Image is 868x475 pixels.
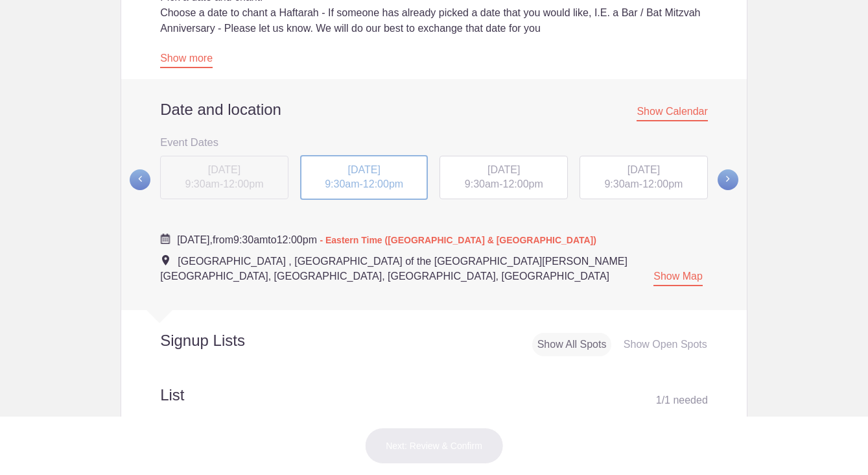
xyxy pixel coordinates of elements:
h2: List [160,384,708,421]
span: [DATE] [487,164,520,175]
span: [DATE] [347,164,380,175]
div: Choose a date to chant a Haftarah - If someone has already picked a date that you would like, I.E... [160,5,708,36]
h2: Date and location [160,100,708,119]
span: from to [177,234,596,245]
div: - [440,156,568,200]
div: 1 1 needed [656,391,708,410]
a: Show more [160,53,213,68]
span: 12:00pm [277,234,317,245]
span: Show Calendar [637,106,707,121]
img: Event location [162,255,169,265]
span: 9:30am [325,178,359,189]
span: [GEOGRAPHIC_DATA] , [GEOGRAPHIC_DATA] of the [GEOGRAPHIC_DATA][PERSON_NAME][GEOGRAPHIC_DATA], [GE... [160,256,628,282]
span: [DATE], [177,234,213,245]
button: [DATE] 9:30am-12:00pm [299,154,429,201]
span: [DATE] [628,164,660,175]
span: 12:00pm [503,178,543,189]
span: 9:30am [465,178,499,189]
span: - Eastern Time ([GEOGRAPHIC_DATA] & [GEOGRAPHIC_DATA]) [320,235,596,245]
div: Show Open Spots [618,333,712,357]
a: Show Map [653,271,703,286]
button: [DATE] 9:30am-12:00pm [579,155,709,201]
button: [DATE] 9:30am-12:00pm [439,155,569,201]
div: - [580,156,708,200]
span: 12:00pm [363,178,403,189]
img: Cal purple [160,234,170,244]
h2: Signup Lists [121,331,330,350]
h3: Event Dates [160,132,708,152]
div: Show All Spots [532,333,612,357]
div: - [300,155,428,201]
button: Next: Review & Confirm [364,428,504,464]
span: 12:00pm [642,178,683,189]
span: / [662,395,664,406]
span: 9:30am [233,234,268,245]
span: 9:30am [604,178,639,189]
